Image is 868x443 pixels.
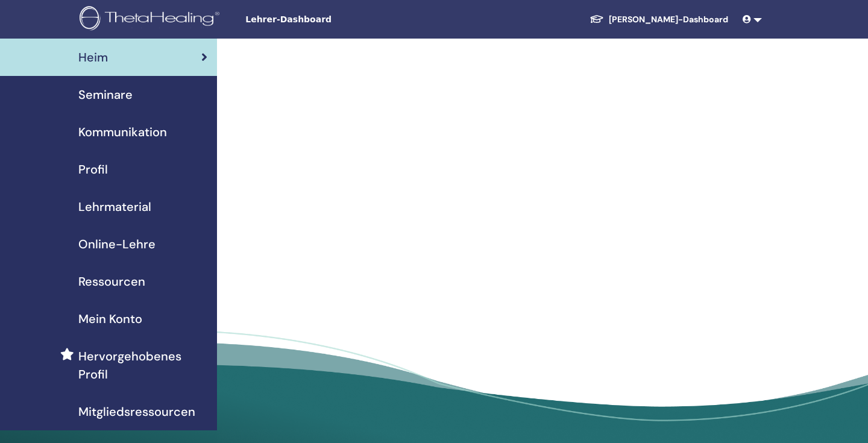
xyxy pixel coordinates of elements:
[78,347,207,383] span: Hervorgehobenes Profil
[78,272,145,291] span: Ressourcen
[78,198,151,216] span: Lehrmaterial
[78,86,133,104] span: Seminare
[78,48,108,66] span: Heim
[78,403,195,421] span: Mitgliedsressourcen
[245,13,426,26] span: Lehrer-Dashboard
[590,14,604,24] img: graduation-cap-white.svg
[78,310,142,328] span: Mein Konto
[80,6,224,33] img: logo.png
[580,8,738,31] a: [PERSON_NAME]-Dashboard
[78,123,167,141] span: Kommunikation
[78,160,108,178] span: Profil
[78,235,156,253] span: Online-Lehre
